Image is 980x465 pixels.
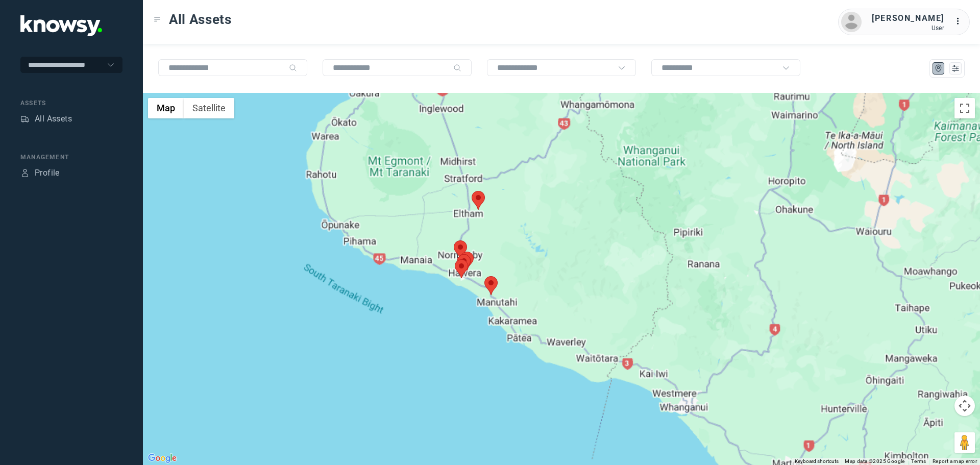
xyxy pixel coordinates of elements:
[148,98,184,118] button: Show street map
[169,10,232,29] span: All Assets
[20,99,122,108] div: Assets
[954,432,975,453] button: Drag Pegman onto the map to open Street View
[954,396,975,416] button: Map camera controls
[20,113,72,125] a: AssetsAll Assets
[35,167,60,179] div: Profile
[20,114,30,124] div: Assets
[872,25,944,32] div: User
[20,167,60,179] a: ProfileProfile
[951,64,960,73] div: List
[145,452,179,465] a: Open this area in Google Maps (opens a new window)
[954,15,967,28] div: :
[20,168,30,178] div: Profile
[35,113,72,125] div: All Assets
[184,98,234,118] button: Show satellite imagery
[289,64,297,72] div: Search
[145,452,179,465] img: Google
[20,15,102,36] img: Application Logo
[845,458,904,464] span: Map data ©2025 Google
[795,458,839,465] button: Keyboard shortcuts
[954,98,975,118] button: Toggle fullscreen view
[453,64,461,72] div: Search
[20,153,122,162] div: Management
[933,458,977,464] a: Report a map error
[154,16,161,23] div: Toggle Menu
[872,12,944,25] div: [PERSON_NAME]
[841,12,862,32] img: avatar.png
[911,458,926,464] a: Terms (opens in new tab)
[955,17,965,25] tspan: ...
[954,15,967,29] div: :
[934,64,943,73] div: Map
